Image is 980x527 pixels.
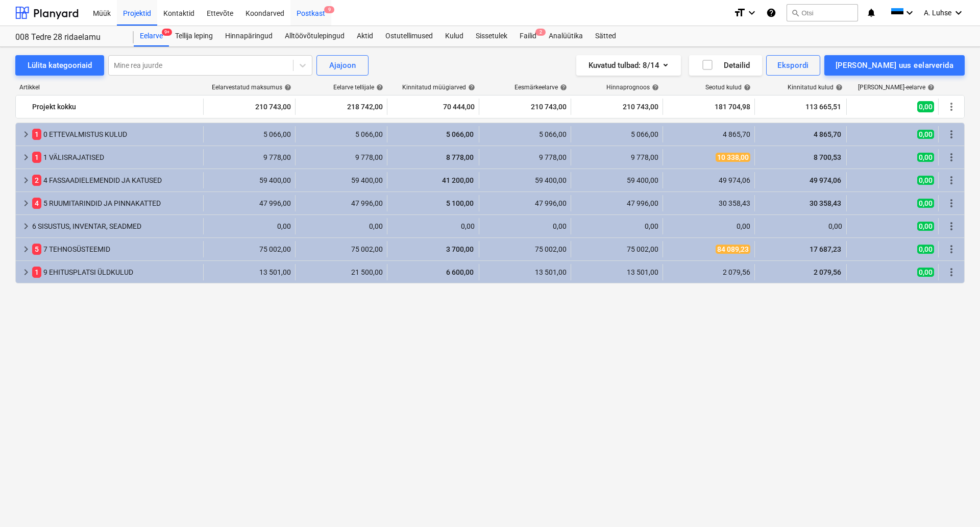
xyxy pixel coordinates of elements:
div: 30 358,43 [667,199,750,207]
span: keyboard_arrow_right [20,128,32,140]
div: 0,00 [759,222,842,230]
span: keyboard_arrow_right [20,220,32,232]
span: 9 [324,6,334,13]
span: Rohkem tegevusi [945,220,958,232]
div: Eelarve [134,26,169,46]
div: 210 743,00 [575,99,658,115]
div: Aktid [351,26,379,46]
div: Seotud kulud [705,84,751,91]
span: keyboard_arrow_right [20,174,32,186]
span: 0,00 [917,199,934,208]
div: 47 996,00 [208,199,291,207]
div: 9 778,00 [575,153,658,161]
span: 3 700,00 [445,245,475,253]
span: 41 200,00 [441,176,475,184]
span: keyboard_arrow_right [20,243,32,255]
span: keyboard_arrow_right [20,197,32,209]
div: 5 066,00 [483,130,567,138]
span: help [834,84,843,91]
span: 1 [32,152,41,163]
div: Ekspordi [777,59,808,72]
i: notifications [866,7,876,19]
button: Ekspordi [766,55,820,76]
span: A. Luhse [924,9,951,17]
span: 8 778,00 [445,153,475,161]
span: 5 066,00 [445,130,475,138]
span: 0,00 [917,153,934,162]
span: keyboard_arrow_right [20,151,32,163]
div: 4 FASSAADIELEMENDID JA KATUSED [32,172,199,188]
div: 0,00 [483,222,567,230]
span: 84 089,23 [716,245,750,254]
span: 49 974,06 [808,176,842,184]
a: Sätted [589,26,622,46]
div: 59 400,00 [575,176,658,184]
span: 4 [32,198,41,209]
span: help [925,84,935,91]
div: 13 501,00 [208,268,291,276]
i: format_size [733,7,746,19]
div: 9 EHITUSPLATSI ÜLDKULUD [32,264,199,280]
span: 5 [32,244,41,255]
i: keyboard_arrow_down [746,7,758,19]
div: Eesmärkeelarve [514,84,567,91]
span: 0,00 [917,101,934,112]
div: 9 778,00 [208,153,291,161]
div: 1 VÄLISRAJATISED [32,149,199,165]
a: Kulud [439,26,470,46]
a: Alltöövõtulepingud [279,26,351,46]
a: Ostutellimused [379,26,439,46]
span: search [791,9,799,17]
span: help [466,84,475,91]
div: Tellija leping [169,26,219,46]
button: Kuvatud tulbad:8/14 [576,55,681,76]
span: Rohkem tegevusi [945,174,958,186]
span: 2 [32,175,41,186]
span: Rohkem tegevusi [945,243,958,255]
i: Abikeskus [766,7,776,19]
div: 210 743,00 [483,99,567,115]
div: 210 743,00 [208,99,291,115]
div: 0,00 [391,222,475,230]
button: Otsi [787,4,858,21]
div: Projekt kokku [32,99,199,115]
span: 1 [32,267,41,278]
div: 4 865,70 [667,130,750,138]
div: 13 501,00 [575,268,658,276]
i: keyboard_arrow_down [952,7,965,19]
a: Hinnapäringud [219,26,279,46]
a: Failid2 [513,26,543,46]
div: 75 002,00 [208,245,291,253]
div: 2 079,56 [667,268,750,276]
div: 75 002,00 [300,245,383,253]
span: 0,00 [917,176,934,185]
span: help [558,84,567,91]
div: 49 974,06 [667,176,750,184]
i: keyboard_arrow_down [903,7,916,19]
span: 17 687,23 [808,245,842,253]
div: 9 778,00 [300,153,383,161]
span: 6 600,00 [445,268,475,276]
div: 181 704,98 [667,99,750,115]
div: 9 778,00 [483,153,567,161]
span: 0,00 [917,130,934,139]
span: Rohkem tegevusi [945,128,958,140]
div: Ajajoon [329,59,356,72]
a: Analüütika [543,26,589,46]
div: 0,00 [667,222,750,230]
span: Rohkem tegevusi [945,197,958,209]
span: 10 338,00 [716,153,750,162]
div: Kuvatud tulbad : 8/14 [589,59,669,72]
span: 5 100,00 [445,199,475,207]
div: 13 501,00 [483,268,567,276]
div: 6 SISUSTUS, INVENTAR, SEADMED [32,218,199,234]
span: 1 [32,129,41,140]
div: 59 400,00 [300,176,383,184]
span: 2 079,56 [813,268,842,276]
span: help [650,84,659,91]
